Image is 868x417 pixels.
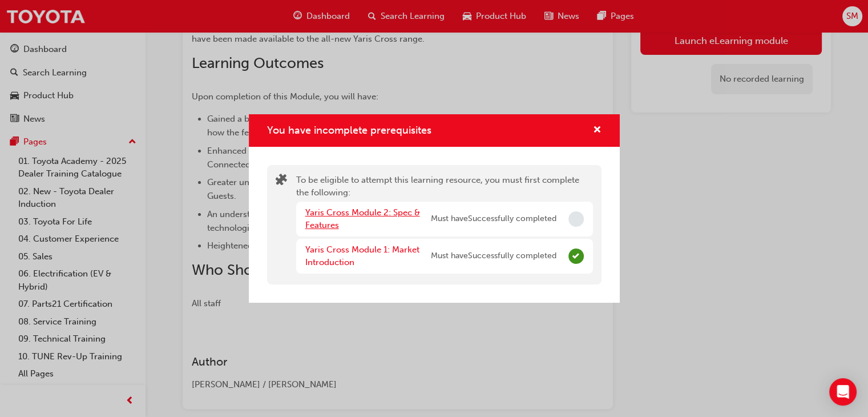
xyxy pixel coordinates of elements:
div: Open Intercom Messenger [829,378,857,406]
span: You have incomplete prerequisites [267,124,431,137]
span: puzzle-icon [276,175,287,188]
span: Complete [568,248,584,264]
span: cross-icon [593,126,601,136]
div: You have incomplete prerequisites [249,114,620,303]
div: To be eligible to attempt this learning resource, you must first complete the following: [296,174,593,276]
span: Must have Successfully completed [431,212,556,226]
a: Yaris Cross Module 1: Market Introduction [305,244,419,268]
a: Yaris Cross Module 2: Spec & Features [305,207,420,231]
button: cross-icon [593,123,601,138]
span: Incomplete [568,211,584,227]
span: Must have Successfully completed [431,250,556,263]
